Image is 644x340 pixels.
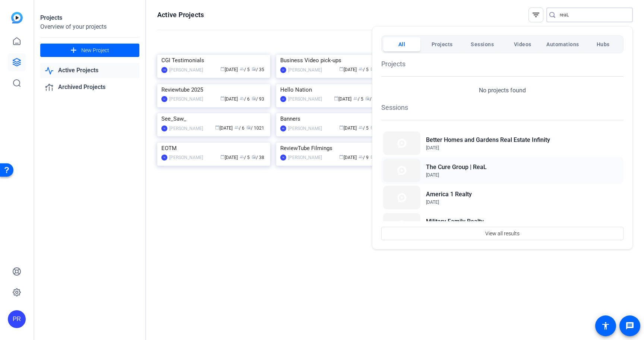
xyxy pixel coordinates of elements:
span: Videos [514,38,531,51]
span: [DATE] [426,172,439,178]
span: Sessions [471,38,494,51]
img: Thumbnail [383,213,420,236]
span: All [398,38,405,51]
span: [DATE] [426,200,439,205]
h2: Better Homes and Gardens Real Estate Infinity [426,136,550,144]
img: Thumbnail [383,186,420,209]
h2: America 1 Realty [426,190,472,199]
span: View all results [485,226,520,241]
button: View all results [381,227,624,240]
span: [DATE] [426,145,439,150]
span: Automations [546,38,579,51]
img: Thumbnail [383,159,420,182]
span: Hubs [597,38,610,51]
h1: Projects [381,59,624,69]
p: No projects found [479,86,526,95]
h2: The Cure Group | ReaL [426,163,487,172]
h2: Military Family Realty [426,217,484,226]
span: Projects [432,38,453,51]
img: Thumbnail [383,131,420,155]
h1: Sessions [381,102,624,112]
